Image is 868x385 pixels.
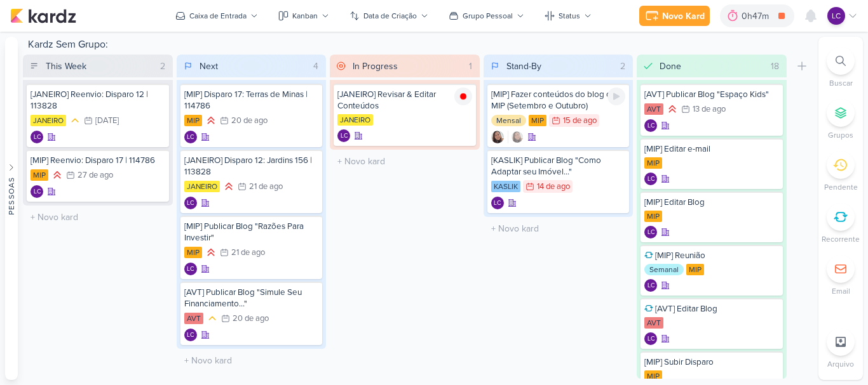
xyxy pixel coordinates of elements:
div: Criador(a): Laís Costa [31,131,43,143]
p: LC [34,134,41,141]
li: Ctrl + F [818,47,863,89]
p: LC [648,123,654,129]
div: MIP [31,169,48,181]
div: 18 [766,60,784,73]
div: Prioridade Alta [666,103,679,115]
div: Laís Costa [644,226,657,238]
div: Prioridade Alta [205,246,217,259]
div: [MIP] Fazer conteúdos do blog de MIP (Setembro e Outubro) [491,89,626,112]
div: Laís Costa [644,173,657,185]
div: Laís Costa [184,329,197,341]
p: Buscar [829,77,853,89]
p: LC [341,133,348,140]
p: LC [648,336,654,343]
div: Laís Costa [184,197,197,209]
div: [MIP] Reenvio: Disparo 17 | 114786 [31,155,165,166]
div: AVT [184,313,203,324]
div: Criador(a): Laís Costa [337,129,350,142]
div: [AVT] Publicar Blog "Espaço Kids" [644,89,779,100]
div: [MIP] Publicar Blog "Razões Para Investir" [184,221,319,244]
input: + Novo kard [486,219,631,238]
div: MIP [644,157,662,169]
div: [MIP] Editar Blog [644,197,779,208]
div: Criador(a): Laís Costa [644,173,657,185]
div: [MIP] Subir Disparo [644,356,779,368]
img: Sharlene Khoury [511,131,524,143]
img: kardz.app [10,8,76,23]
div: [JANEIRO] Revisar & Editar Conteúdos [337,89,472,112]
div: Laís Costa [644,279,657,292]
div: Colaboradores: Sharlene Khoury [508,131,524,143]
p: LC [187,266,194,273]
div: 13 de ago [693,105,726,114]
div: Criador(a): Laís Costa [184,197,197,209]
p: LC [34,189,41,195]
img: tracking [454,88,472,105]
div: 1 [464,60,477,73]
div: Criador(a): Laís Costa [644,279,657,292]
div: [MIP] Reunião [644,250,779,261]
div: Criador(a): Sharlene Khoury [491,131,504,143]
div: [MIP] Disparo 17: Terras de Minas | 114786 [184,89,319,112]
div: [JANEIRO] Disparo 12: Jardins 156 | 113828 [184,155,319,178]
div: Ligar relógio [607,88,625,105]
p: Email [832,285,850,297]
div: Criador(a): Laís Costa [644,332,657,345]
p: Recorrente [822,233,860,245]
p: LC [494,200,501,207]
div: Pessoas [6,176,17,214]
p: LC [187,332,194,339]
p: LC [187,200,194,207]
div: Laís Costa [644,119,657,132]
div: KASLIK [491,181,520,192]
img: Sharlene Khoury [491,131,504,143]
div: Prioridade Alta [205,114,217,127]
div: Prioridade Alta [51,169,64,181]
div: [KASLIK] Publicar Blog "Como Adaptar seu Imóvel..." [491,155,626,178]
div: Criador(a): Laís Costa [31,185,43,198]
div: 21 de ago [231,249,265,257]
div: MIP [184,115,202,126]
div: 21 de ago [249,183,283,191]
div: Kardz Sem Grupo: [23,37,813,55]
div: MIP [644,211,662,222]
div: 2 [615,60,630,73]
div: Criador(a): Laís Costa [184,329,197,341]
input: + Novo kard [332,152,477,171]
div: Laís Costa [644,332,657,345]
div: Laís Costa [31,185,43,198]
div: MIP [184,247,202,258]
div: AVT [644,317,663,329]
div: Laís Costa [31,131,43,143]
div: [AVT] Publicar Blog "Simule Seu Financiamento..." [184,287,319,310]
p: Arquivo [827,358,854,370]
div: [JANEIRO] Reenvio: Disparo 12 | 113828 [31,89,165,112]
p: LC [187,134,194,141]
div: Laís Costa [184,263,197,275]
div: Criador(a): Laís Costa [644,119,657,132]
div: MIP [529,115,546,126]
div: Criador(a): Laís Costa [491,197,504,209]
div: MIP [644,370,662,382]
p: LC [648,176,654,183]
p: LC [648,283,654,289]
div: [AVT] Editar Blog [644,303,779,315]
div: 20 de ago [233,315,269,323]
p: Grupos [828,129,853,141]
div: 14 de ago [537,183,570,191]
button: Pessoas [5,37,18,380]
div: Laís Costa [337,129,350,142]
div: Novo Kard [662,10,705,23]
div: Laís Costa [184,131,197,143]
div: 15 de ago [563,117,597,125]
div: 27 de ago [78,171,113,179]
div: Mensal [491,115,526,126]
div: MIP [686,264,704,275]
div: AVT [644,103,663,115]
p: LC [832,10,841,22]
div: [MIP] Editar e-mail [644,143,779,155]
div: Criador(a): Laís Costa [644,226,657,238]
input: + Novo kard [179,351,324,370]
div: 20 de ago [231,117,268,125]
div: JANEIRO [337,114,373,126]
